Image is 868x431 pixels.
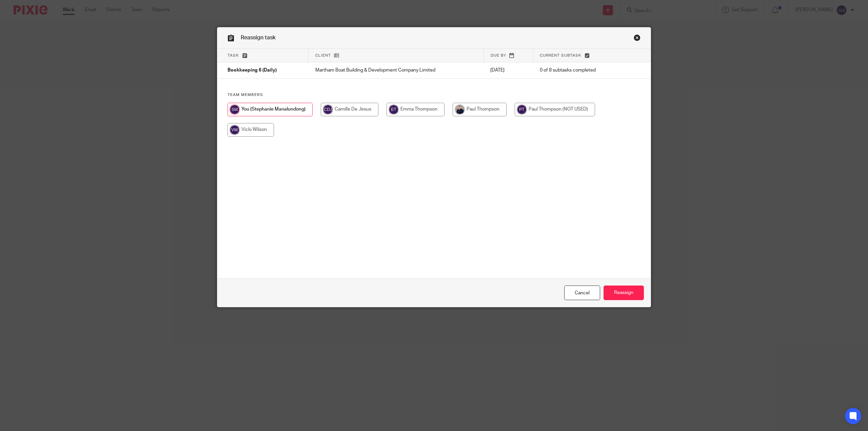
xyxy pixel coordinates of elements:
span: Task [228,54,239,57]
span: Bookkeeping 6 (Daily) [228,68,277,73]
h4: Team members [228,92,640,98]
span: Reassign task [241,35,276,40]
a: Close this dialog window [564,286,600,300]
span: Current subtask [540,54,581,57]
td: 0 of 8 subtasks completed [533,62,624,79]
span: Due by [491,54,506,57]
p: [DATE] [490,67,526,74]
a: Close this dialog window [634,34,640,43]
input: Reassign [604,286,644,300]
span: Client [315,54,331,57]
p: Martham Boat Building & Development Company Limited [315,67,477,74]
